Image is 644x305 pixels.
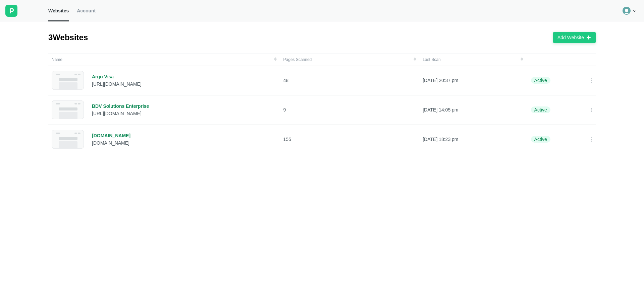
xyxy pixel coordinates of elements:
span: Websites [48,8,69,14]
p: 9 [283,107,416,113]
button: Add Website [553,32,596,43]
div: Add Website [557,34,584,41]
p: 155 [283,136,416,142]
p: 48 [283,77,416,83]
div: Active [531,136,550,143]
td: Name [48,54,280,66]
td: Pages Scanned [280,54,420,66]
td: Last Scan [419,54,526,66]
div: [URL][DOMAIN_NAME] [92,81,142,87]
span: Account [77,8,96,14]
div: [DOMAIN_NAME] [92,140,130,146]
div: Argo Visa [92,74,142,80]
div: Active [531,77,550,84]
p: [DATE] 18:23 pm [423,136,523,142]
div: BDV Solutions Enterprise [92,103,149,109]
p: [DATE] 20:37 pm [423,77,523,83]
p: [DATE] 14:05 pm [423,107,523,113]
div: [URL][DOMAIN_NAME] [92,110,149,117]
div: 3 Websites [48,32,88,43]
div: Active [531,106,550,113]
div: [DOMAIN_NAME] [92,133,130,139]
